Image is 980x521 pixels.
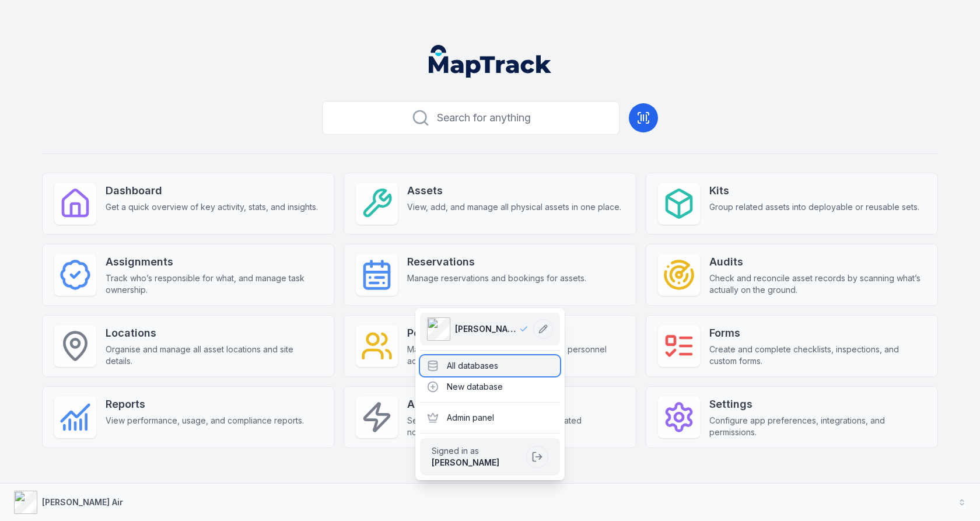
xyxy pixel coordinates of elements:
span: [PERSON_NAME] Air [455,323,519,335]
div: All databases [420,355,560,376]
div: Admin panel [420,407,560,428]
strong: [PERSON_NAME] [432,457,499,467]
div: [PERSON_NAME] Air [415,308,565,480]
strong: [PERSON_NAME] Air [42,497,123,507]
div: New database [420,376,560,397]
span: Signed in as [432,445,521,457]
